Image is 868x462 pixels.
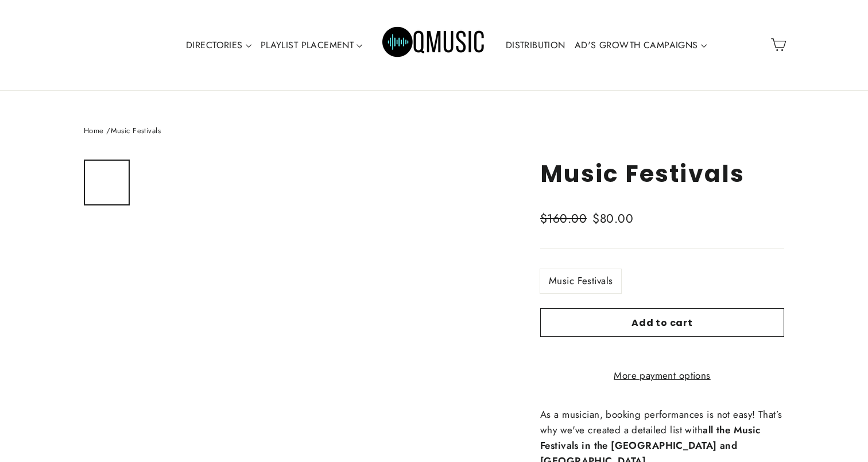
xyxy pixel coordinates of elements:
label: Music Festivals [540,269,621,293]
span: / [106,125,110,136]
a: PLAYLIST PLACEMENT [256,32,367,59]
a: Home [84,125,104,136]
a: AD'S GROWTH CAMPAIGNS [570,32,711,59]
div: Primary [145,11,723,79]
nav: breadcrumbs [84,125,784,137]
span: Add to cart [631,316,693,329]
a: More payment options [540,368,784,383]
span: $160.00 [540,210,587,227]
button: Add to cart [540,308,784,337]
h1: Music Festivals [540,160,784,188]
img: Q Music Promotions [382,19,486,71]
span: $80.00 [592,210,633,227]
a: DIRECTORIES [181,32,256,59]
a: DISTRIBUTION [501,32,570,59]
